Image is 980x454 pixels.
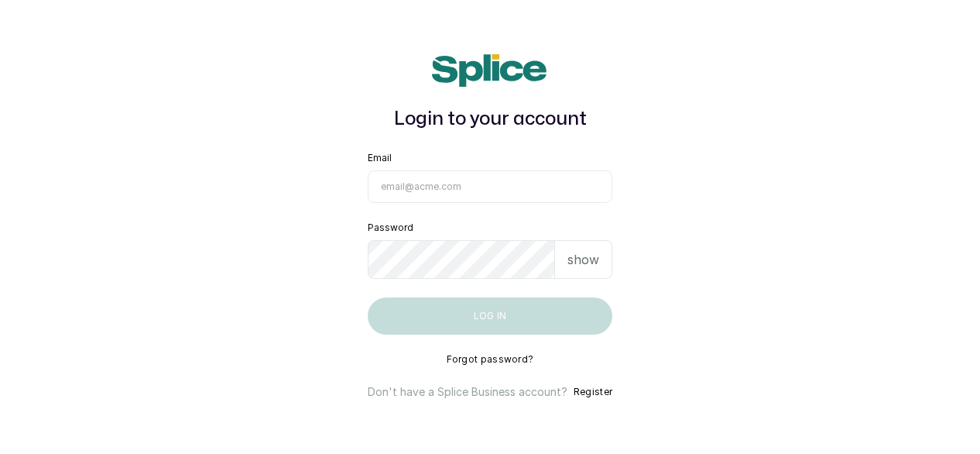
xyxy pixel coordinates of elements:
[567,250,599,269] p: show
[368,384,567,400] p: Don't have a Splice Business account?
[368,222,413,234] label: Password
[368,298,612,335] button: Log in
[368,170,612,203] input: email@acme.com
[447,353,534,366] button: Forgot password?
[574,384,612,400] button: Register
[368,105,612,133] h1: Login to your account
[368,152,392,164] label: Email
